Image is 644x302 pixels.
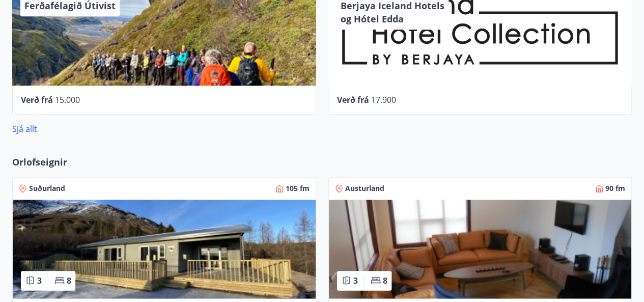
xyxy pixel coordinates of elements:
span: 3 [37,275,42,286]
span: Orlofseignir [12,155,67,169]
span: 17.900 [371,94,396,105]
a: Sjá allt [12,123,37,134]
span: 8 [67,275,71,286]
span: 3 [353,275,358,286]
span: 105 fm [286,183,310,194]
span: Suðurland [29,183,65,194]
span: Verð frá [21,94,53,105]
span: Austurland [345,183,384,194]
span: 90 fm [605,183,625,194]
img: Paella dish [13,200,316,298]
span: 8 [383,275,387,286]
span: 15.000 [55,94,80,105]
span: Verð frá [337,94,369,105]
img: Paella dish [329,200,632,298]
